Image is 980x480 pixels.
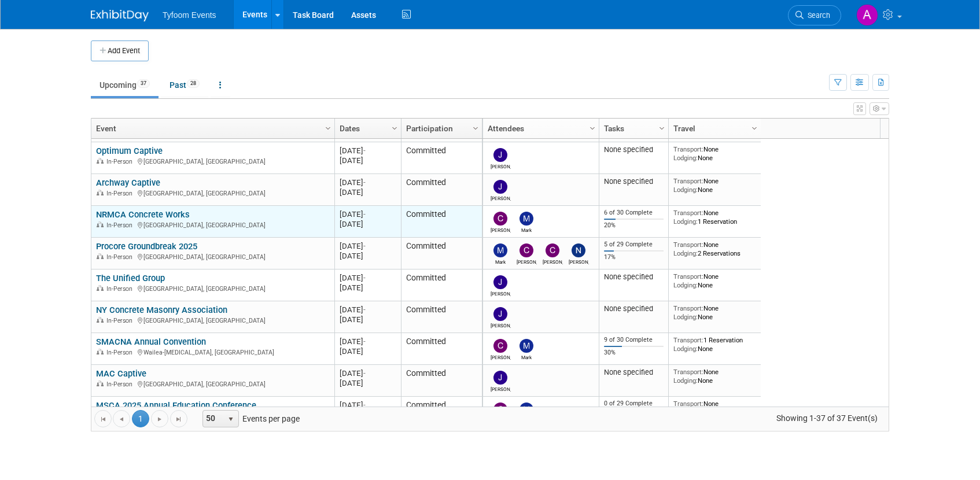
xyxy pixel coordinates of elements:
span: - [363,242,366,250]
span: 28 [187,79,200,88]
span: Lodging: [673,249,698,257]
span: Column Settings [588,124,597,133]
img: In-Person Event [97,381,104,386]
div: Chris Walker [491,353,511,360]
div: Jason Cuskelly [491,321,511,328]
img: In-Person Event [97,253,104,259]
img: In-Person Event [97,190,104,195]
td: Committed [401,333,482,365]
div: None specified [604,177,664,186]
a: Go to the first page [94,410,112,427]
div: None specified [604,368,664,377]
span: Lodging: [673,217,698,226]
div: None specified [604,145,664,154]
div: None None [673,145,757,162]
a: Column Settings [470,119,482,136]
div: Corbin Nelson [517,257,537,265]
div: [GEOGRAPHIC_DATA], [GEOGRAPHIC_DATA] [96,220,329,230]
span: Column Settings [323,124,333,133]
img: In-Person Event [97,221,104,227]
div: 6 of 30 Complete [604,209,664,217]
div: [GEOGRAPHIC_DATA], [GEOGRAPHIC_DATA] [96,156,329,166]
img: In-Person Event [97,349,104,355]
span: Transport: [673,304,703,312]
span: In-Person [106,221,136,229]
img: Corbin Nelson [520,243,533,257]
img: Jason Cuskelly [493,275,507,289]
img: Nathan Nelson [572,243,585,257]
span: Go to the next page [155,415,164,424]
div: Mark Nelson [491,257,511,265]
span: Transport: [673,209,703,217]
button: Add Event [91,40,149,61]
a: Column Settings [322,119,335,136]
div: 9 of 30 Complete [604,336,664,344]
span: Search [804,11,830,20]
span: Transport: [673,177,703,185]
span: Go to the first page [98,415,108,424]
img: Chris Walker [546,243,559,257]
span: Transport: [673,145,703,153]
span: - [363,210,366,219]
a: Column Settings [656,119,669,136]
a: Attendees [488,119,591,138]
div: [DATE] [340,337,396,346]
img: ExhibitDay [91,10,149,21]
span: - [363,369,366,378]
div: 30% [604,349,664,357]
div: [DATE] [340,400,396,410]
span: - [363,337,366,346]
a: Past28 [161,74,208,96]
span: Go to the previous page [117,415,126,424]
span: - [363,305,366,314]
div: [DATE] [340,305,396,315]
div: None None [673,177,757,194]
td: Committed [401,365,482,397]
div: None 1 Reservation [673,400,757,416]
span: In-Person [106,317,136,324]
img: Jason Cuskelly [493,148,507,162]
img: Chris Walker [493,339,507,353]
span: Go to the last page [174,415,183,424]
div: 1 Reservation None [673,336,757,353]
div: Jason Cuskelly [491,289,511,297]
div: [DATE] [340,283,396,293]
div: [DATE] [340,219,396,229]
div: [DATE] [340,315,396,324]
div: 0 of 29 Complete [604,400,664,408]
span: - [363,146,366,155]
span: - [363,178,366,187]
div: Wailea-[MEDICAL_DATA], [GEOGRAPHIC_DATA] [96,347,329,357]
div: None None [673,272,757,289]
span: Column Settings [657,124,666,133]
span: Column Settings [471,124,480,133]
span: 37 [137,79,150,88]
div: [GEOGRAPHIC_DATA], [GEOGRAPHIC_DATA] [96,283,329,293]
div: [GEOGRAPHIC_DATA], [GEOGRAPHIC_DATA] [96,379,329,389]
div: [DATE] [340,156,396,165]
span: In-Person [106,285,136,293]
a: Participation [406,119,474,138]
span: 50 [203,411,223,427]
a: Column Settings [749,119,761,136]
img: Angie Nichols [856,4,878,26]
img: Jason Cuskelly [493,371,507,385]
a: Upcoming37 [91,74,159,96]
span: Column Settings [390,124,399,133]
a: Archway Captive [96,178,160,188]
img: Mark Nelson [520,339,533,353]
a: NY Concrete Masonry Association [96,305,227,315]
img: Chris Walker [493,403,507,416]
div: 17% [604,253,664,261]
img: Corbin Nelson [493,212,507,226]
span: 1 [132,410,149,427]
img: Jason Cuskelly [493,307,507,321]
td: Committed [401,301,482,333]
a: Procore Groundbreak 2025 [96,241,197,252]
div: [DATE] [340,378,396,388]
td: Committed [401,142,482,174]
span: In-Person [106,253,136,261]
div: [DATE] [340,146,396,156]
div: Jason Cuskelly [491,194,511,201]
span: Transport: [673,368,703,376]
